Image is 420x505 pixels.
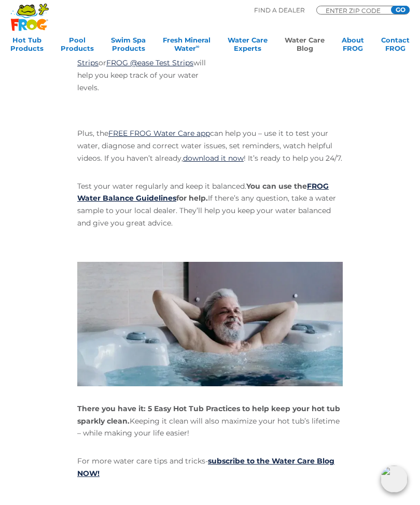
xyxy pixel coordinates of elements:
a: download it now [183,153,244,163]
input: Zip Code Form [325,8,387,13]
p: Test your water regularly and keep it balanced. If there’s any question, take a water sample to y... [77,180,343,230]
a: FREE FROG Water Care app [108,129,210,138]
a: PoolProducts [61,36,94,57]
a: AboutFROG [342,36,364,57]
img: Man Relaxing in Hot Tub [77,262,343,386]
a: FROG Test Strips [77,46,160,67]
sup: ∞ [196,44,200,49]
p: Find A Dealer [254,6,305,15]
img: openIcon [381,466,408,493]
p: Plus, the can help you – use it to test your water, diagnose and correct water issues, set remind... [77,128,343,164]
a: Water CareExperts [228,36,268,57]
a: Swim SpaProducts [111,36,146,57]
p: For more water care tips and tricks- [77,455,343,480]
a: Fresh MineralWater∞ [163,36,211,57]
strong: There you have it: 5 Easy Hot Tub Practices to help keep your hot tub sparkly clean. [77,404,340,426]
a: Water CareBlog [285,36,325,57]
a: FROG @ease Test Strips [106,58,193,67]
p: Keeping it clean will also maximize your hot tub’s lifetime – while making your life easier! [77,403,343,440]
a: ContactFROG [381,36,410,57]
input: GO [391,6,410,14]
a: Hot TubProducts [10,36,44,57]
